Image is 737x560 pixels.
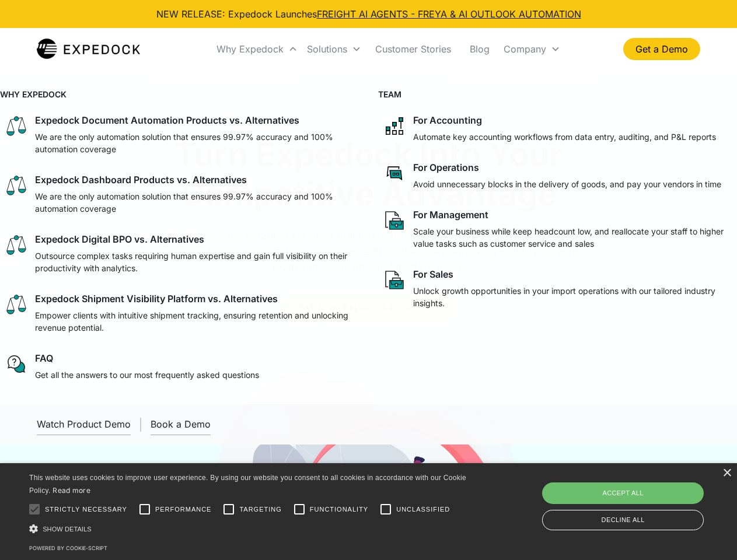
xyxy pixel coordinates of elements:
span: Performance [155,505,212,514]
div: Watch Product Demo [37,418,131,430]
p: Outsource complex tasks requiring human expertise and gain full visibility on their productivity ... [35,250,355,274]
div: NEW RELEASE: Expedock Launches [156,7,581,21]
div: FAQ [35,352,53,364]
img: paper and bag icon [383,209,406,232]
p: Scale your business while keep headcount low, and reallocate your staff to higher value tasks suc... [413,225,733,250]
a: Book a Demo [151,414,211,435]
img: paper and bag icon [383,268,406,292]
div: Show details [29,523,470,535]
div: Why Expedock [216,43,284,55]
img: regular chat bubble icon [5,352,28,376]
img: scale icon [5,233,28,257]
span: Functionality [310,505,368,514]
a: Read more [53,486,90,495]
p: Unlock growth opportunities in your import operations with our tailored industry insights. [413,285,733,309]
div: Expedock Digital BPO vs. Alternatives [35,233,204,245]
iframe: Chat Widget [543,434,737,560]
div: For Accounting [413,114,482,126]
p: Empower clients with intuitive shipment tracking, ensuring retention and unlocking revenue potent... [35,309,355,334]
a: open lightbox [37,414,131,435]
div: Solutions [302,29,366,69]
img: Expedock Logo [37,37,140,61]
a: Customer Stories [366,29,460,69]
span: This website uses cookies to improve user experience. By using our website you consent to all coo... [29,474,466,495]
img: scale icon [5,114,28,138]
div: Company [499,29,565,69]
span: Show details [43,526,92,533]
div: For Sales [413,268,453,280]
div: For Management [413,209,488,220]
div: Book a Demo [151,418,211,430]
div: Expedock Document Automation Products vs. Alternatives [35,114,299,126]
p: Get all the answers to our most frequently asked questions [35,369,259,381]
img: rectangular chat bubble icon [383,162,406,185]
span: Unclassified [396,505,450,514]
div: Company [504,43,546,55]
div: Expedock Dashboard Products vs. Alternatives [35,174,247,185]
span: Targeting [239,505,281,514]
div: For Operations [413,162,479,173]
div: Expedock Shipment Visibility Platform vs. Alternatives [35,293,278,304]
div: Why Expedock [212,29,302,69]
a: Powered by cookie-script [29,545,107,551]
a: Get a Demo [623,38,700,60]
a: FREIGHT AI AGENTS - FREYA & AI OUTLOOK AUTOMATION [317,8,581,20]
span: Strictly necessary [45,505,127,514]
p: We are the only automation solution that ensures 99.97% accuracy and 100% automation coverage [35,190,355,215]
img: network like icon [383,114,406,138]
a: home [37,37,140,61]
img: scale icon [5,293,28,316]
a: Blog [460,29,499,69]
p: We are the only automation solution that ensures 99.97% accuracy and 100% automation coverage [35,131,355,155]
p: Avoid unnecessary blocks in the delivery of goods, and pay your vendors in time [413,178,721,190]
div: Solutions [307,43,347,55]
img: scale icon [5,174,28,197]
p: Automate key accounting workflows from data entry, auditing, and P&L reports [413,131,716,143]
